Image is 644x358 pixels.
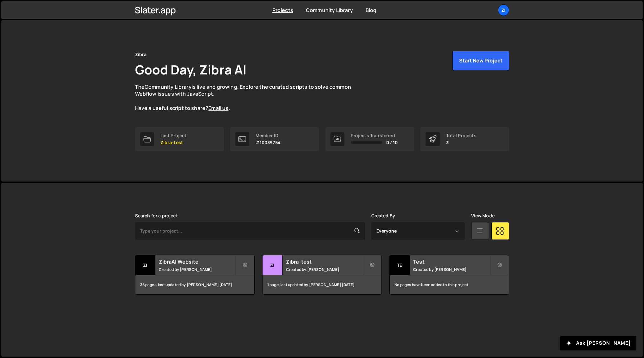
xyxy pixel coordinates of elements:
[286,258,362,265] h2: Zibra-test
[272,7,293,14] a: Projects
[208,105,228,112] a: Email us
[135,127,224,151] a: Last Project Zibra-test
[256,140,281,145] p: #10039754
[159,267,235,272] small: Created by [PERSON_NAME]
[160,140,187,145] p: Zibra-test
[135,255,155,275] div: Zi
[160,133,187,138] div: Last Project
[135,213,178,218] label: Search for a project
[446,133,477,138] div: Total Projects
[452,51,509,70] button: Start New Project
[286,267,362,272] small: Created by [PERSON_NAME]
[351,133,398,138] div: Projects Transferred
[135,255,255,295] a: Zi ZibraAI Website Created by [PERSON_NAME] 36 pages, last updated by [PERSON_NAME] [DATE]
[262,255,382,295] a: Zi Zibra-test Created by [PERSON_NAME] 1 page, last updated by [PERSON_NAME] [DATE]
[135,83,363,112] p: The is live and growing. Explore the curated scripts to solve common Webflow issues with JavaScri...
[135,275,254,294] div: 36 pages, last updated by [PERSON_NAME] [DATE]
[371,213,395,218] label: Created By
[306,7,353,14] a: Community Library
[413,258,490,265] h2: Test
[366,7,377,14] a: Blog
[560,336,636,350] button: Ask [PERSON_NAME]
[135,61,247,78] h1: Good Day, Zibra AI
[471,213,495,218] label: View Mode
[498,4,509,16] a: Zi
[263,275,381,294] div: 1 page, last updated by [PERSON_NAME] [DATE]
[135,51,147,58] div: Zibra
[446,140,477,145] p: 3
[389,255,509,295] a: Te Test Created by [PERSON_NAME] No pages have been added to this project
[390,255,410,275] div: Te
[145,83,192,90] a: Community Library
[256,133,281,138] div: Member ID
[386,140,398,145] span: 0 / 10
[159,258,235,265] h2: ZibraAI Website
[390,275,509,294] div: No pages have been added to this project
[263,255,283,275] div: Zi
[413,267,490,272] small: Created by [PERSON_NAME]
[135,222,365,240] input: Type your project...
